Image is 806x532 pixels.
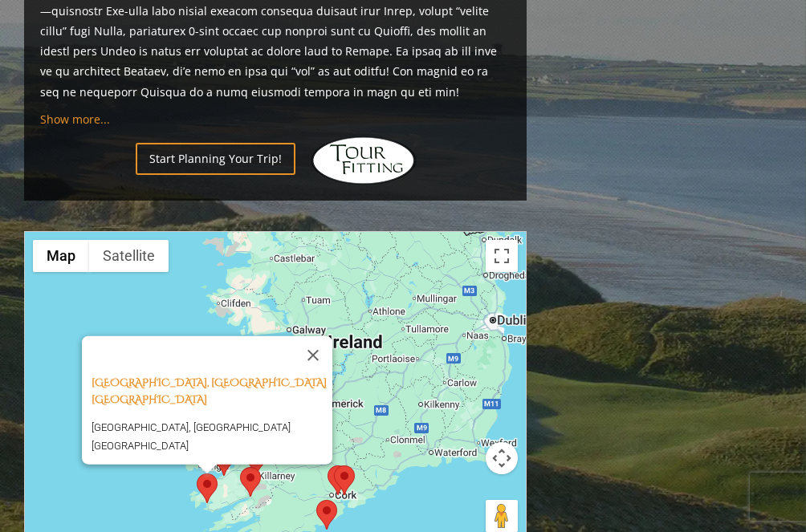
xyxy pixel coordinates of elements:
[136,143,295,174] a: Start Planning Your Trip!
[486,500,518,532] button: Drag Pegman onto the map to open Street View
[40,112,110,127] a: Show more...
[92,375,327,406] a: [GEOGRAPHIC_DATA], [GEOGRAPHIC_DATA] [GEOGRAPHIC_DATA]
[311,136,416,185] img: Hidden Links
[486,240,518,272] button: Toggle fullscreen view
[33,240,89,272] button: Show street map
[89,240,169,272] button: Show satellite imagery
[294,335,332,374] button: Close
[92,417,332,455] p: [GEOGRAPHIC_DATA], [GEOGRAPHIC_DATA] [GEOGRAPHIC_DATA]
[486,442,518,474] button: Map camera controls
